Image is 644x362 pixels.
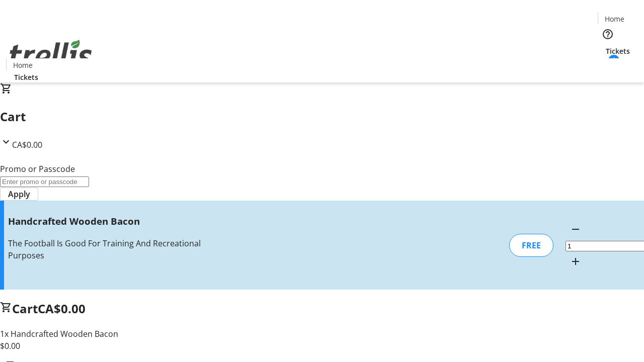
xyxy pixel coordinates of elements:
a: Home [7,60,39,70]
img: Orient E2E Organization X98CQlsnYv's Logo [6,29,96,79]
div: The Football Is Good For Training And Recreational Purposes [8,237,228,261]
button: Cart [598,56,618,76]
button: Decrement by one [566,219,586,239]
a: Tickets [598,46,638,56]
button: Increment by one [566,251,586,271]
h3: Handcrafted Wooden Bacon [8,214,228,228]
span: Tickets [606,46,630,56]
span: CA$0.00 [12,139,42,150]
span: Home [13,60,33,70]
span: Apply [8,188,30,200]
span: CA$0.00 [38,300,86,317]
div: FREE [509,234,553,257]
button: Help [598,24,618,44]
span: Tickets [14,72,38,82]
span: Home [605,14,624,24]
a: Home [598,14,630,24]
a: Tickets [6,72,46,82]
